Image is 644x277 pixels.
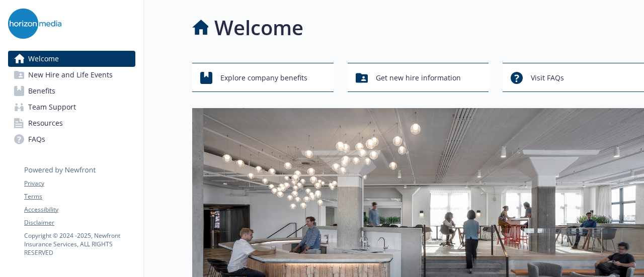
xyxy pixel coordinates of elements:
[24,192,135,201] a: Terms
[192,63,334,92] button: Explore company benefits
[28,115,63,131] span: Resources
[348,63,489,92] button: Get new hire information
[24,231,135,257] p: Copyright © 2024 - 2025 , Newfront Insurance Services, ALL RIGHTS RESERVED
[24,179,135,188] a: Privacy
[8,51,135,67] a: Welcome
[28,83,55,99] span: Benefits
[8,115,135,131] a: Resources
[28,99,76,115] span: Team Support
[8,131,135,147] a: FAQs
[8,99,135,115] a: Team Support
[28,51,59,67] span: Welcome
[214,13,303,43] h1: Welcome
[28,131,45,147] span: FAQs
[376,68,461,87] span: Get new hire information
[503,63,644,92] button: Visit FAQs
[220,68,307,87] span: Explore company benefits
[8,83,135,99] a: Benefits
[28,67,113,83] span: New Hire and Life Events
[8,67,135,83] a: New Hire and Life Events
[24,218,135,227] a: Disclaimer
[531,68,564,87] span: Visit FAQs
[24,205,135,214] a: Accessibility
